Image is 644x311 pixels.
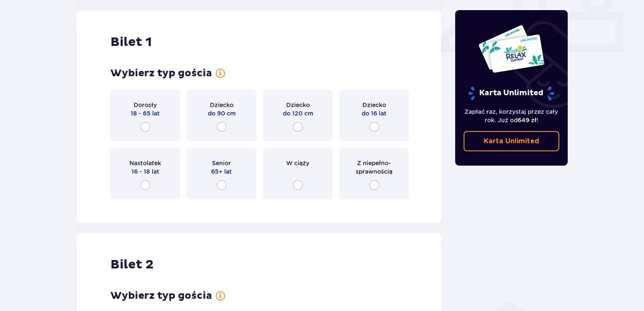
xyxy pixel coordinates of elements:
h3: Wybierz typ gościa [110,290,212,302]
span: Senior [212,159,231,167]
h2: Bilet 1 [110,34,152,50]
p: Zapłać raz, korzystaj przez cały rok. Już od ! [464,107,560,124]
p: Karta Unlimited [484,137,539,146]
span: do 90 cm [208,109,236,118]
h2: Bilet 2 [110,257,153,273]
span: Dziecko [286,101,310,109]
a: Karta Unlimited [464,131,560,151]
span: 649 zł [518,117,537,123]
span: Dorosły [134,101,157,109]
span: Nastolatek [129,159,161,167]
span: 65+ lat [211,167,232,176]
span: 18 - 65 lat [131,109,160,118]
span: Dziecko [362,101,386,109]
span: do 16 lat [362,109,386,118]
span: 16 - 18 lat [131,167,159,176]
h3: Wybierz typ gościa [110,67,212,80]
span: W ciąży [286,159,309,167]
span: Z niepełno­sprawnością [347,159,401,176]
span: do 120 cm [283,109,313,118]
p: Karta Unlimited [467,86,555,101]
img: Dwie karty całoroczne do Suntago z napisem 'UNLIMITED RELAX', na białym tle z tropikalnymi liśćmi... [478,24,545,73]
span: Dziecko [210,101,233,109]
